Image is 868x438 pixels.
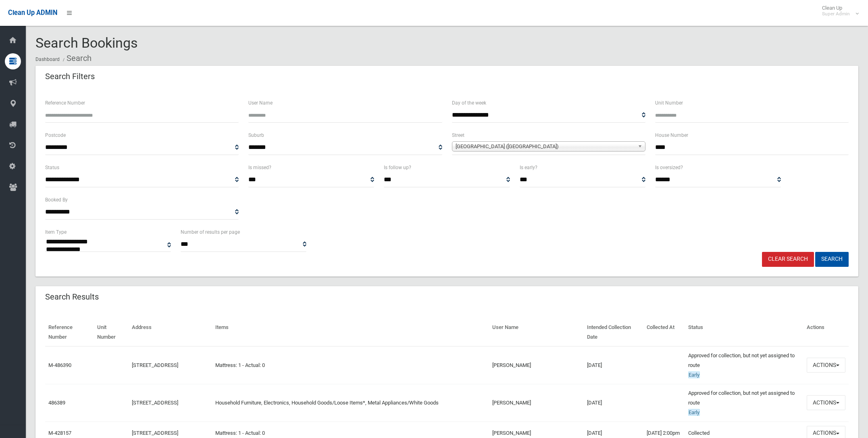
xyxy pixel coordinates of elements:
[685,319,803,346] th: Status
[655,163,683,172] label: Is oversized?
[584,384,643,421] td: [DATE]
[45,163,59,172] label: Status
[45,131,66,140] label: Postcode
[489,346,584,384] td: [PERSON_NAME]
[688,409,700,416] span: Early
[212,346,489,384] td: Mattress: 1 - Actual: 0
[655,98,683,107] label: Unit Number
[489,384,584,421] td: [PERSON_NAME]
[8,9,57,17] span: Clean Up ADMIN
[685,346,803,384] td: Approved for collection, but not yet assigned to route
[61,51,92,66] li: Search
[181,228,240,237] label: Number of results per page
[248,131,264,140] label: Suburb
[807,395,845,410] button: Actions
[818,5,858,17] span: Clean Up
[803,319,849,346] th: Actions
[456,142,635,151] span: [GEOGRAPHIC_DATA] ([GEOGRAPHIC_DATA])
[48,362,71,368] a: M-486390
[45,195,68,204] label: Booked By
[48,430,71,436] a: M-428157
[452,131,464,140] label: Street
[688,371,700,378] span: Early
[248,163,271,172] label: Is missed?
[35,57,60,62] a: Dashboard
[35,69,104,84] header: Search Filters
[762,252,814,267] a: Clear Search
[132,400,178,406] a: [STREET_ADDRESS]
[815,252,849,267] button: Search
[822,11,850,17] small: Super Admin
[212,319,489,346] th: Items
[520,163,537,172] label: Is early?
[452,98,486,107] label: Day of the week
[489,319,584,346] th: User Name
[45,98,85,107] label: Reference Number
[132,430,178,436] a: [STREET_ADDRESS]
[212,384,489,421] td: Household Furniture, Electronics, Household Goods/Loose Items*, Metal Appliances/White Goods
[129,319,212,346] th: Address
[384,163,411,172] label: Is follow up?
[643,319,685,346] th: Collected At
[132,362,178,368] a: [STREET_ADDRESS]
[584,346,643,384] td: [DATE]
[48,400,65,406] a: 486389
[807,358,845,373] button: Actions
[685,384,803,421] td: Approved for collection, but not yet assigned to route
[45,319,94,346] th: Reference Number
[248,98,273,107] label: User Name
[45,228,67,237] label: Item Type
[35,35,138,51] span: Search Bookings
[35,289,108,305] header: Search Results
[94,319,129,346] th: Unit Number
[584,319,643,346] th: Intended Collection Date
[655,131,688,140] label: House Number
